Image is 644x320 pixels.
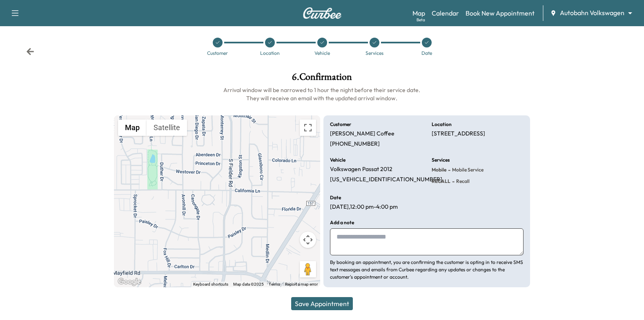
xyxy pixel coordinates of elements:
[330,195,341,200] h6: Date
[116,277,143,287] a: Open this area in Google Maps (opens a new window)
[421,51,432,56] div: Date
[330,166,392,173] p: Volkswagen Passat 2012
[560,8,624,18] span: Autobahn Volkswagen
[365,51,383,56] div: Services
[26,47,34,56] div: Back
[114,72,530,86] h1: 6 . Confirmation
[330,176,442,183] p: [US_VEHICLE_IDENTIFICATION_NUMBER]
[432,167,446,173] span: Mobile
[300,261,316,277] button: Drag Pegman onto the map to open Street View
[330,259,524,281] p: By booking an appointment, you are confirming the customer is opting in to receive SMS text messa...
[432,178,450,185] span: RECALL
[450,177,455,185] span: -
[260,51,280,56] div: Location
[114,86,530,102] h6: Arrival window will be narrowed to 1 hour the night before their service date. They will receive ...
[432,122,452,127] h6: Location
[314,51,330,56] div: Vehicle
[446,166,450,174] span: -
[466,8,535,18] a: Book New Appointment
[300,232,316,248] button: Map camera controls
[330,220,354,225] h6: Add a note
[285,282,318,286] a: Report a map error
[455,178,470,185] span: Recall
[330,130,394,137] p: [PERSON_NAME] Coffee
[432,8,459,18] a: Calendar
[412,8,425,18] a: MapBeta
[118,119,147,136] button: Show street map
[147,119,187,136] button: Show satellite imagery
[269,282,280,286] a: Terms (opens in new tab)
[193,282,228,287] button: Keyboard shortcuts
[432,130,485,137] p: [STREET_ADDRESS]
[330,140,380,148] p: [PHONE_NUMBER]
[330,203,398,211] p: [DATE] , 12:00 pm - 4:00 pm
[116,277,143,287] img: Google
[450,167,484,173] span: Mobile Service
[432,158,450,162] h6: Services
[330,122,351,127] h6: Customer
[291,297,353,310] button: Save Appointment
[233,282,264,286] span: Map data ©2025
[207,51,228,56] div: Customer
[417,17,425,23] div: Beta
[300,119,316,136] button: Toggle fullscreen view
[303,7,342,19] img: Curbee Logo
[330,158,345,162] h6: Vehicle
